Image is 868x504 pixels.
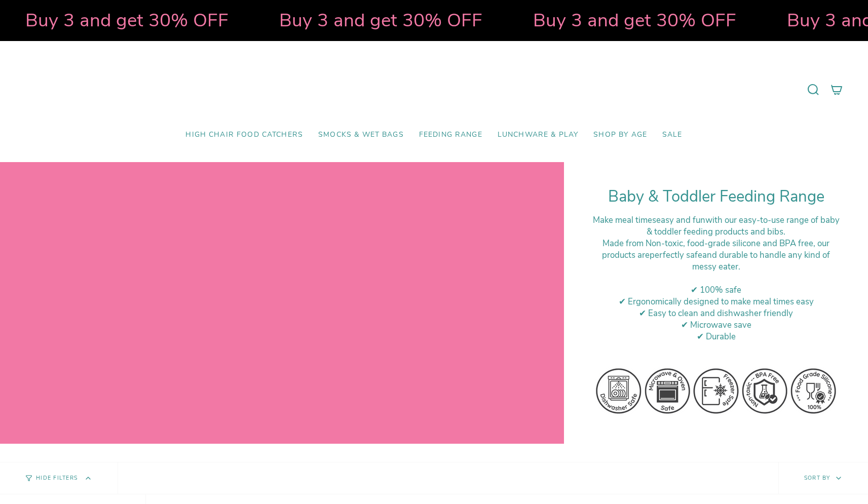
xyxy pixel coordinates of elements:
[411,123,490,147] a: Feeding Range
[589,307,843,319] div: ✔ Easy to clean and dishwasher friendly
[804,474,831,482] span: Sort by
[589,214,843,238] div: Make meal times with our easy-to-use range of baby & toddler feeding products and bibs.
[662,131,683,139] span: SALE
[318,131,404,139] span: Smocks & Wet Bags
[311,123,411,147] a: Smocks & Wet Bags
[498,131,578,139] span: Lunchware & Play
[589,296,843,307] div: ✔ Ergonomically designed to make meal times easy
[178,123,311,147] a: High Chair Food Catchers
[185,131,303,139] span: High Chair Food Catchers
[36,476,78,481] span: Hide Filters
[586,123,655,147] a: Shop by Age
[681,319,751,331] span: ✔ Microwave save
[650,249,702,261] strong: perfectly safe
[602,238,830,273] span: ade from Non-toxic, food-grade silicone and BPA free, our products are and durable to handle any ...
[589,284,843,296] div: ✔ 100% safe
[778,462,868,494] button: Sort by
[593,131,647,139] span: Shop by Age
[655,123,690,147] a: SALE
[589,331,843,342] div: ✔ Durable
[25,8,229,33] strong: Buy 3 and get 30% OFF
[347,56,521,123] a: Mumma’s Little Helpers
[656,214,705,226] strong: easy and fun
[589,238,843,273] div: M
[279,8,482,33] strong: Buy 3 and get 30% OFF
[490,123,586,147] a: Lunchware & Play
[589,187,843,206] h1: Baby & Toddler Feeding Range
[419,131,482,139] span: Feeding Range
[533,8,736,33] strong: Buy 3 and get 30% OFF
